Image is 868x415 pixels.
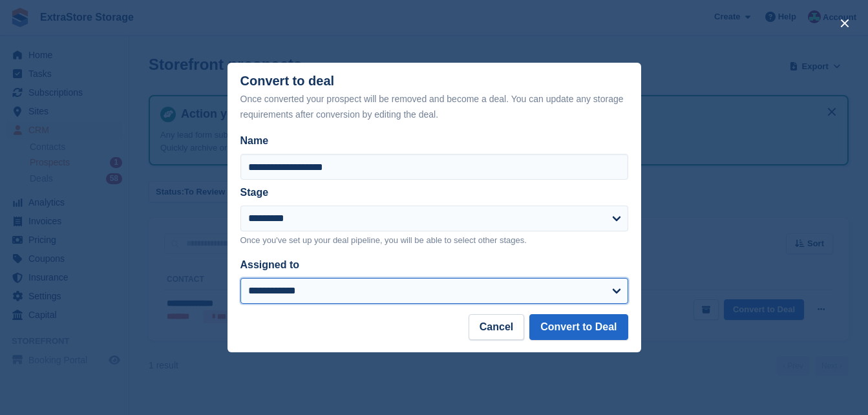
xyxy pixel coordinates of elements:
[834,13,855,34] button: close
[240,74,628,122] div: Convert to deal
[469,314,524,340] button: Cancel
[240,234,628,247] p: Once you've set up your deal pipeline, you will be able to select other stages.
[240,259,300,270] label: Assigned to
[529,314,628,340] button: Convert to Deal
[240,91,628,122] div: Once converted your prospect will be removed and become a deal. You can update any storage requir...
[240,187,269,198] label: Stage
[240,133,628,149] label: Name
